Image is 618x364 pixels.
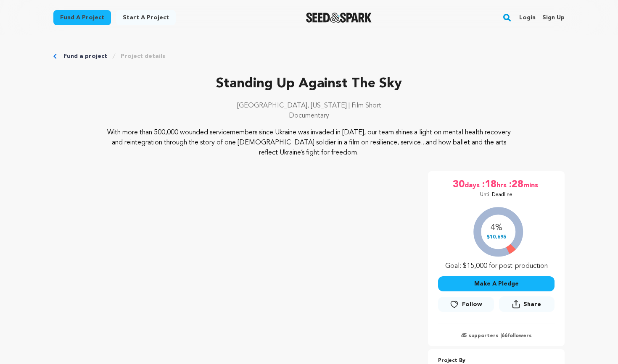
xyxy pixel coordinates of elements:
[438,333,555,339] p: 45 supporters | followers
[438,297,494,312] a: Follow
[497,178,508,191] span: hrs
[53,10,111,25] a: Fund a project
[523,300,541,309] span: Share
[508,178,523,191] span: :28
[519,11,536,24] a: Login
[502,333,507,338] span: 66
[53,111,565,121] p: Documentary
[462,300,482,309] span: Follow
[306,13,372,23] a: Seed&Spark Homepage
[465,178,481,191] span: days
[63,52,107,60] a: Fund a project
[53,101,565,111] p: [GEOGRAPHIC_DATA], [US_STATE] | Film Short
[499,296,555,315] span: Share
[542,11,565,24] a: Sign up
[105,128,514,158] p: With more than 500,000 wounded servicemembers since Ukraine was invaded in [DATE], our team shine...
[523,178,540,191] span: mins
[499,296,555,312] button: Share
[116,10,176,25] a: Start a project
[53,52,565,60] div: Breadcrumb
[306,13,372,23] img: Seed&Spark Logo Dark Mode
[481,178,497,191] span: :18
[480,191,512,198] p: Until Deadline
[121,52,165,60] a: Project details
[453,178,465,191] span: 30
[53,74,565,94] p: Standing Up Against The Sky
[438,276,555,291] button: Make A Pledge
